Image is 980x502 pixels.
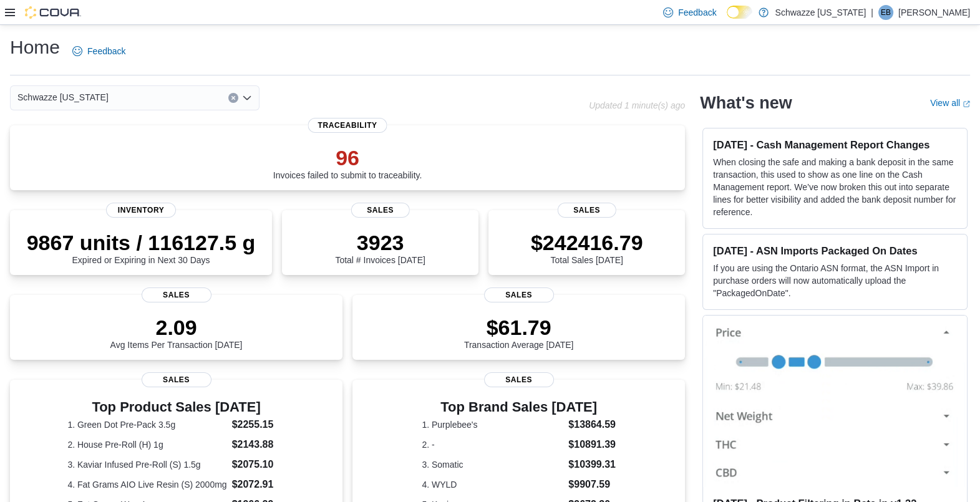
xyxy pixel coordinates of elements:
input: Dark Mode [727,6,753,19]
h3: Top Product Sales [DATE] [67,400,284,415]
div: Transaction Average [DATE] [464,315,574,350]
div: Total Sales [DATE] [531,230,643,265]
h3: [DATE] - ASN Imports Packaged On Dates [713,244,957,257]
img: Cova [25,6,81,19]
div: Emily Bunny [878,5,893,20]
p: 96 [273,145,422,170]
span: Feedback [87,45,125,57]
p: 2.09 [110,315,243,340]
dt: 2. - [422,438,563,451]
div: Avg Items Per Transaction [DATE] [110,315,243,350]
div: Expired or Expiring in Next 30 Days [27,230,256,265]
dt: 1. Purplebee's [422,418,563,431]
h3: Top Brand Sales [DATE] [422,400,616,415]
dt: 4. Fat Grams AIO Live Resin (S) 2000mg [67,478,226,491]
dt: 2. House Pre-Roll (H) 1g [67,438,226,451]
span: Feedback [678,6,716,19]
dd: $9907.59 [568,477,616,492]
p: $242416.79 [531,230,643,255]
h2: What's new [700,93,792,113]
span: EB [881,5,891,20]
button: Clear input [228,93,238,103]
h1: Home [10,35,60,60]
dd: $10399.31 [568,457,616,472]
span: Sales [484,287,554,302]
dd: $10891.39 [568,437,616,452]
p: Updated 1 minute(s) ago [589,100,685,110]
h3: [DATE] - Cash Management Report Changes [713,138,957,151]
p: $61.79 [464,315,574,340]
p: 9867 units / 116127.5 g [27,230,256,255]
dd: $2075.10 [232,457,285,472]
div: Invoices failed to submit to traceability. [273,145,422,180]
dt: 3. Somatic [422,458,563,471]
dt: 3. Kaviar Infused Pre-Roll (S) 1.5g [67,458,226,471]
dd: $13864.59 [568,417,616,432]
p: | [871,5,873,20]
p: If you are using the Ontario ASN format, the ASN Import in purchase orders will now automatically... [713,262,957,299]
p: Schwazze [US_STATE] [775,5,866,20]
span: Traceability [308,118,387,133]
div: Total # Invoices [DATE] [335,230,425,265]
dt: 4. WYLD [422,478,563,491]
dd: $2255.15 [232,417,285,432]
span: Inventory [106,203,176,218]
span: Dark Mode [727,19,727,19]
p: [PERSON_NAME] [898,5,970,20]
p: 3923 [335,230,425,255]
svg: External link [963,100,970,108]
dt: 1. Green Dot Pre-Pack 3.5g [67,418,226,431]
span: Sales [142,287,211,302]
a: View allExternal link [930,98,970,108]
span: Sales [557,203,616,218]
dd: $2143.88 [232,437,285,452]
p: When closing the safe and making a bank deposit in the same transaction, this used to show as one... [713,156,957,218]
a: Feedback [67,39,130,64]
button: Open list of options [242,93,252,103]
span: Schwazze [US_STATE] [17,90,109,105]
dd: $2072.91 [232,477,285,492]
span: Sales [351,203,410,218]
span: Sales [142,372,211,387]
span: Sales [484,372,554,387]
